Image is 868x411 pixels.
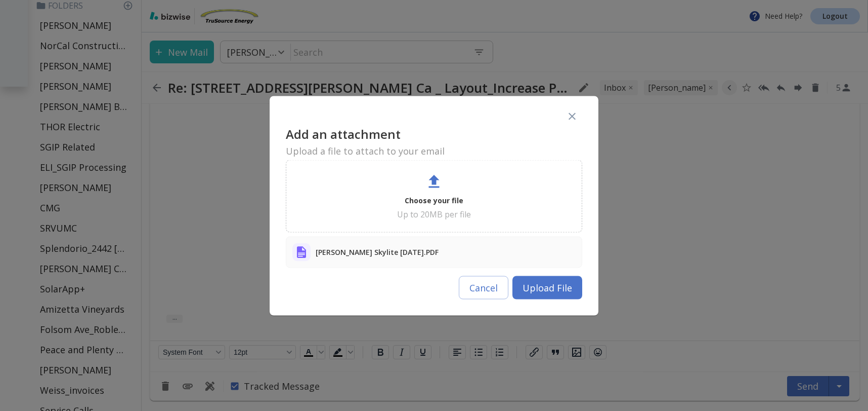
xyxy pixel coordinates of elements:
h3: Add an attachment [286,126,582,141]
button: Upload File [512,276,582,299]
p: Thank you, [9,46,701,57]
p: Up to 20MB per file [397,208,471,219]
span: CSLB 1014273 [9,94,54,101]
p: [PERSON_NAME] [9,69,701,80]
p: Choose your file [405,194,463,206]
button: Cancel [459,276,508,299]
body: Rich Text Area. Press ALT-0 for help. [8,8,701,115]
div: -- [9,23,701,114]
span: [PHONE_NUMBER] [9,105,69,113]
p: TruSource Energy, Inc. [9,80,701,91]
img: attachment [292,243,311,261]
h6: Upload a file to attach to your email [286,145,582,156]
div: Choose your fileUp to 20MB per file [286,160,582,232]
p: [PERSON_NAME] Skylite [DATE].PDF [316,243,439,261]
